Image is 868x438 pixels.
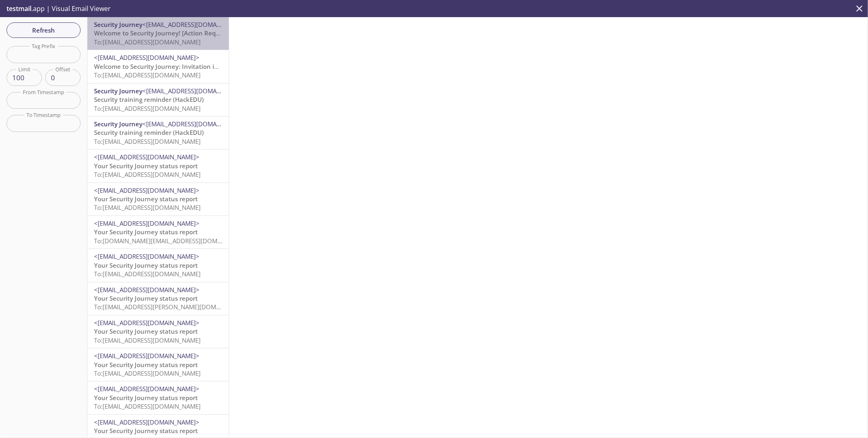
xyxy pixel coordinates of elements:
span: To: [EMAIL_ADDRESS][DOMAIN_NAME] [94,38,201,46]
span: Security training reminder (HackEDU) [94,128,204,136]
span: To: [EMAIL_ADDRESS][DOMAIN_NAME] [94,336,201,344]
div: Security Journey<[EMAIL_ADDRESS][DOMAIN_NAME]>Welcome to Security Journey! [Action Required]To:[E... [87,17,229,50]
div: <[EMAIL_ADDRESS][DOMAIN_NAME]>Your Security Journey status reportTo:[EMAIL_ADDRESS][DOMAIN_NAME] [87,315,229,348]
div: <[EMAIL_ADDRESS][DOMAIN_NAME]>Your Security Journey status reportTo:[EMAIL_ADDRESS][DOMAIN_NAME] [87,381,229,414]
span: Refresh [13,25,74,35]
span: Security Journey [94,20,142,29]
span: <[EMAIL_ADDRESS][DOMAIN_NAME]> [94,153,199,161]
span: <[EMAIL_ADDRESS][DOMAIN_NAME]> [94,385,199,393]
span: Security Journey [94,120,142,128]
div: <[EMAIL_ADDRESS][DOMAIN_NAME]>Your Security Journey status reportTo:[EMAIL_ADDRESS][DOMAIN_NAME] [87,348,229,381]
span: To: [EMAIL_ADDRESS][DOMAIN_NAME] [94,369,201,377]
span: Your Security Journey status report [94,195,198,203]
span: To: [DOMAIN_NAME][EMAIL_ADDRESS][DOMAIN_NAME] [94,237,249,245]
div: <[EMAIL_ADDRESS][DOMAIN_NAME]>Welcome to Security Journey: Invitation instructionsTo:[EMAIL_ADDRE... [87,50,229,83]
span: To: [EMAIL_ADDRESS][PERSON_NAME][DOMAIN_NAME] [94,303,247,311]
span: Your Security Journey status report [94,162,198,170]
span: To: [EMAIL_ADDRESS][DOMAIN_NAME] [94,270,201,278]
span: <[EMAIL_ADDRESS][DOMAIN_NAME]> [142,120,248,128]
span: Security training reminder (HackEDU) [94,95,204,103]
span: Security Journey [94,87,142,95]
span: <[EMAIL_ADDRESS][DOMAIN_NAME]> [94,53,199,62]
div: <[EMAIL_ADDRESS][DOMAIN_NAME]>Your Security Journey status reportTo:[EMAIL_ADDRESS][DOMAIN_NAME] [87,150,229,182]
span: <[EMAIL_ADDRESS][DOMAIN_NAME]> [94,286,199,294]
span: To: [EMAIL_ADDRESS][DOMAIN_NAME] [94,71,201,79]
span: Welcome to Security Journey! [Action Required] [94,29,233,37]
div: <[EMAIL_ADDRESS][DOMAIN_NAME]>Your Security Journey status reportTo:[EMAIL_ADDRESS][DOMAIN_NAME] [87,249,229,282]
span: To: [EMAIL_ADDRESS][DOMAIN_NAME] [94,104,201,112]
div: Security Journey<[EMAIL_ADDRESS][DOMAIN_NAME]>Security training reminder (HackEDU)To:[EMAIL_ADDRE... [87,84,229,116]
span: To: [EMAIL_ADDRESS][DOMAIN_NAME] [94,170,201,178]
span: Your Security Journey status report [94,361,198,369]
span: <[EMAIL_ADDRESS][DOMAIN_NAME]> [94,352,199,360]
span: To: [EMAIL_ADDRESS][DOMAIN_NAME] [94,203,201,211]
span: To: [EMAIL_ADDRESS][DOMAIN_NAME] [94,137,201,145]
span: <[EMAIL_ADDRESS][DOMAIN_NAME]> [94,186,199,194]
button: Refresh [7,22,81,38]
div: <[EMAIL_ADDRESS][DOMAIN_NAME]>Your Security Journey status reportTo:[DOMAIN_NAME][EMAIL_ADDRESS][... [87,216,229,249]
span: To: [EMAIL_ADDRESS][DOMAIN_NAME] [94,402,201,410]
span: testmail [7,4,31,13]
span: <[EMAIL_ADDRESS][DOMAIN_NAME]> [94,418,199,426]
span: Your Security Journey status report [94,261,198,269]
span: <[EMAIL_ADDRESS][DOMAIN_NAME]> [142,20,248,29]
span: <[EMAIL_ADDRESS][DOMAIN_NAME]> [94,219,199,227]
span: Welcome to Security Journey: Invitation instructions [94,62,247,70]
span: <[EMAIL_ADDRESS][DOMAIN_NAME]> [94,319,199,327]
span: <[EMAIL_ADDRESS][DOMAIN_NAME]> [94,252,199,260]
span: Your Security Journey status report [94,228,198,236]
span: Your Security Journey status report [94,394,198,402]
div: <[EMAIL_ADDRESS][DOMAIN_NAME]>Your Security Journey status reportTo:[EMAIL_ADDRESS][PERSON_NAME][... [87,282,229,315]
div: <[EMAIL_ADDRESS][DOMAIN_NAME]>Your Security Journey status reportTo:[EMAIL_ADDRESS][DOMAIN_NAME] [87,183,229,216]
div: Security Journey<[EMAIL_ADDRESS][DOMAIN_NAME]>Security training reminder (HackEDU)To:[EMAIL_ADDRE... [87,117,229,149]
span: Your Security Journey status report [94,294,198,302]
span: Your Security Journey status report [94,327,198,335]
span: Your Security Journey status report [94,427,198,435]
span: <[EMAIL_ADDRESS][DOMAIN_NAME]> [142,87,248,95]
